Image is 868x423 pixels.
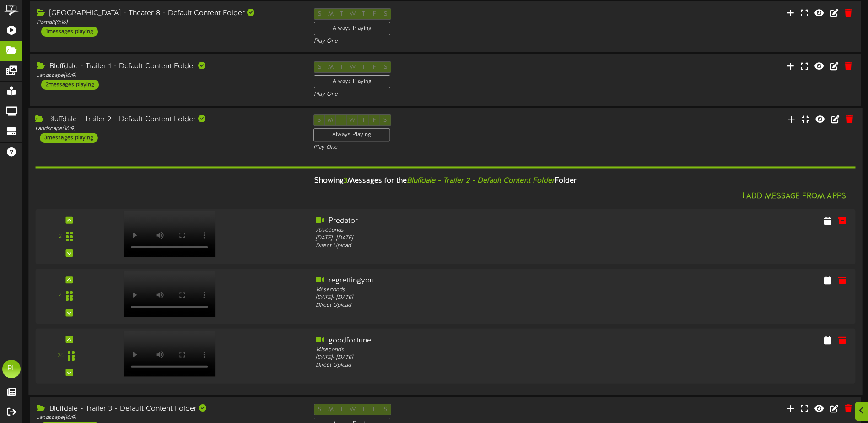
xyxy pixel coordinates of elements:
[316,276,644,286] div: regrettingyou
[35,114,299,125] div: Bluffdale - Trailer 2 - Default Content Folder
[344,176,347,184] span: 3
[313,128,390,141] div: Always Playing
[316,286,644,294] div: 146 seconds
[41,80,99,90] div: 2 messages playing
[37,61,300,72] div: Bluffdale - Trailer 1 - Default Content Folder
[37,414,300,422] div: Landscape ( 16:9 )
[407,176,555,184] i: Bluffdale - Trailer 2 - Default Content Folder
[314,75,390,88] div: Always Playing
[313,144,577,152] div: Play One
[316,302,644,309] div: Direct Upload
[37,404,300,414] div: Bluffdale - Trailer 3 - Default Content Folder
[316,353,644,361] div: [DATE] - [DATE]
[316,294,644,302] div: [DATE] - [DATE]
[58,352,64,360] div: 26
[316,242,644,250] div: Direct Upload
[35,125,299,133] div: Landscape ( 16:9 )
[41,27,98,37] div: 1 messages playing
[37,19,300,27] div: Portrait ( 9:16 )
[2,360,21,378] div: PL
[316,234,644,242] div: [DATE] - [DATE]
[28,171,862,190] div: Showing Messages for the Folder
[40,133,97,143] div: 3 messages playing
[314,91,577,98] div: Play One
[316,226,644,234] div: 70 seconds
[737,190,849,202] button: Add Message From Apps
[316,346,644,353] div: 141 seconds
[314,22,390,35] div: Always Playing
[316,361,644,369] div: Direct Upload
[316,216,644,226] div: Predator
[314,38,577,45] div: Play One
[37,72,300,80] div: Landscape ( 16:9 )
[37,8,300,19] div: [GEOGRAPHIC_DATA] - Theater 8 - Default Content Folder
[316,335,644,346] div: goodfortune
